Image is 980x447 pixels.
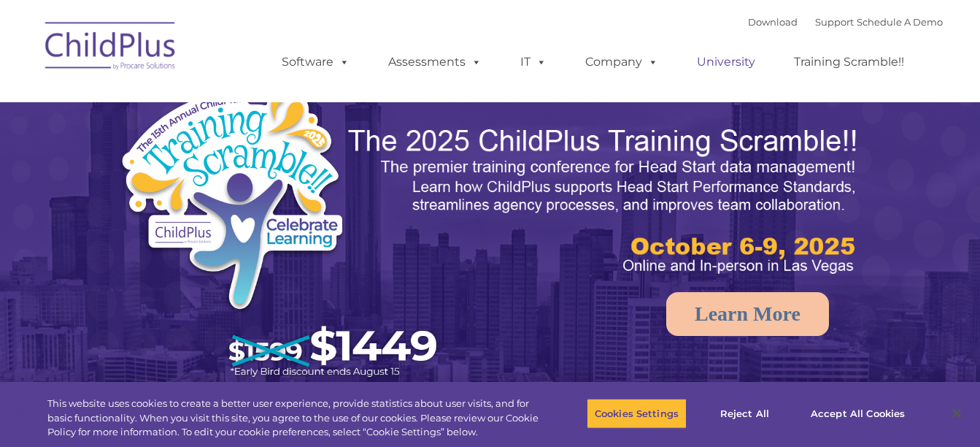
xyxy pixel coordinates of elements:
a: Training Scramble!! [779,47,919,77]
a: University [682,47,770,77]
a: Schedule A Demo [857,16,943,28]
div: This website uses cookies to create a better user experience, provide statistics about user visit... [47,397,539,440]
a: IT [506,47,561,77]
a: Software [267,47,364,77]
a: Learn More [666,292,829,336]
button: Accept All Cookies [803,398,913,429]
button: Reject All [699,398,790,429]
a: Download [748,16,798,28]
a: Support [815,16,854,28]
button: Cookies Settings [587,398,687,429]
a: Assessments [374,47,496,77]
button: Close [941,397,973,429]
a: Company [571,47,673,77]
img: ChildPlus by Procare Solutions [38,12,184,85]
font: | [748,16,943,28]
